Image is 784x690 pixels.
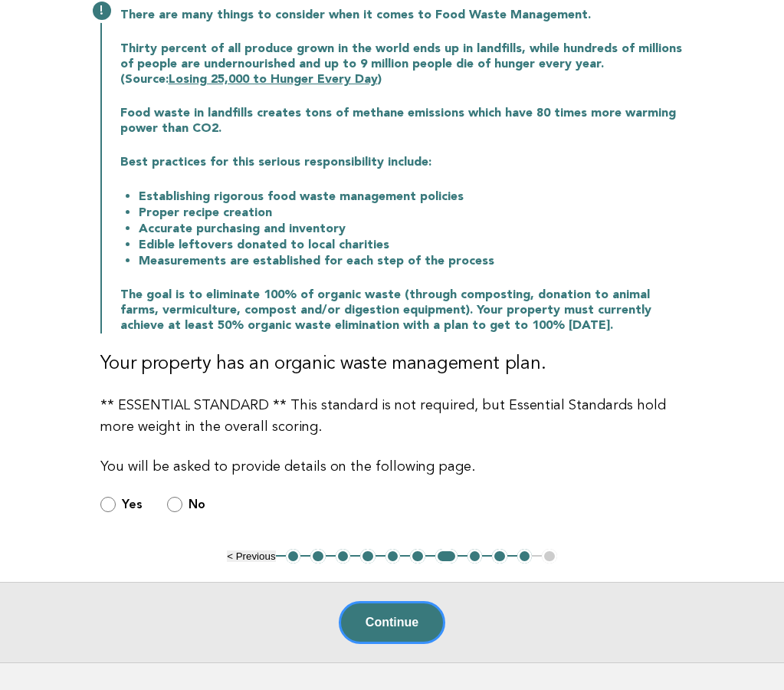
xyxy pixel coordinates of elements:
[100,395,684,438] p: ** ESSENTIAL STANDARD ** This standard is not required, but Essential Standards hold more weight ...
[339,601,445,644] button: Continue
[385,549,401,564] button: 5
[169,74,378,86] a: Losing 25,000 to Hunger Every Day
[139,205,684,221] li: Proper recipe creation
[227,550,275,562] button: < Previous
[122,497,143,511] b: Yes
[120,106,684,136] p: Food waste in landfills creates tons of methane emissions which have 80 times more warming power ...
[517,549,533,564] button: 10
[139,189,684,205] li: Establishing rigorous food waste management policies
[139,237,684,253] li: Edible leftovers donated to local charities
[360,549,376,564] button: 4
[120,8,684,23] p: There are many things to consider when it comes to Food Waste Management.
[435,549,458,564] button: 7
[100,352,684,376] h3: Your property has an organic waste management plan.
[100,456,684,478] p: You will be asked to provide details on the following page.
[336,549,351,564] button: 3
[120,155,684,170] p: Best practices for this serious responsibility include:
[467,549,483,564] button: 8
[492,549,507,564] button: 9
[120,287,684,333] p: The goal is to eliminate 100% of organic waste (through composting, donation to animal farms, ver...
[286,549,301,564] button: 1
[189,497,205,511] b: No
[139,221,684,237] li: Accurate purchasing and inventory
[410,549,425,564] button: 6
[120,41,684,87] p: Thirty percent of all produce grown in the world ends up in landfills, while hundreds of millions...
[139,253,684,269] li: Measurements are established for each step of the process
[310,549,326,564] button: 2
